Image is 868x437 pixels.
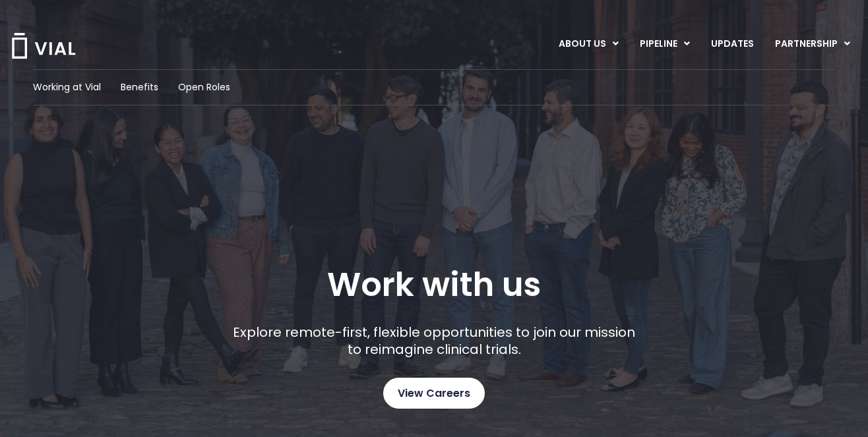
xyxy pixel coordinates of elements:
[398,385,470,402] span: View Careers
[629,33,700,55] a: PIPELINEMenu Toggle
[327,266,541,304] h1: Work with us
[178,80,230,94] a: Open Roles
[548,33,629,55] a: ABOUT USMenu Toggle
[700,33,764,55] a: UPDATES
[383,378,485,409] a: View Careers
[11,33,77,59] img: Vial Logo
[121,80,158,94] a: Benefits
[33,80,101,94] a: Working at Vial
[764,33,861,55] a: PARTNERSHIPMenu Toggle
[228,324,640,358] p: Explore remote-first, flexible opportunities to join our mission to reimagine clinical trials.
